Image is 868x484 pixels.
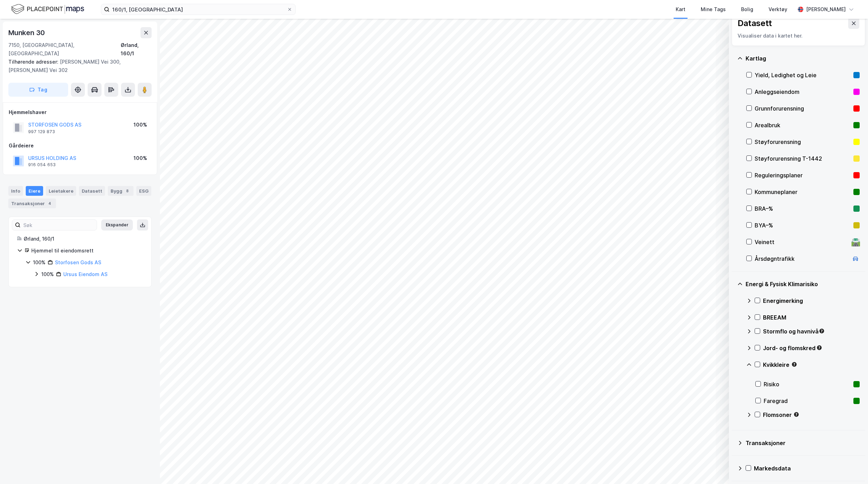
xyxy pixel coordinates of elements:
div: Energi & Fysisk Klimarisiko [746,280,860,288]
div: BREEAM [763,313,860,322]
div: Jord- og flomskred [763,344,860,352]
div: Visualiser data i kartet her. [738,32,859,40]
div: Kommuneplaner [755,188,851,196]
span: Tilhørende adresser: [8,59,60,65]
div: Gårdeiere [9,142,151,150]
div: 100% [33,258,46,267]
div: Flomsoner [763,411,860,419]
a: Ursus Eiendom AS [63,271,107,277]
div: BRA–% [755,204,851,213]
div: Info [8,186,23,196]
a: Storfosen Gods AS [55,259,101,265]
div: Årsdøgntrafikk [755,255,849,263]
div: Veinett [755,238,849,246]
div: Datasett [738,18,772,29]
div: Hjemmelshaver [9,108,151,116]
button: Ekspander [101,219,133,231]
div: Transaksjoner [8,199,56,208]
div: Støyforurensning T-1442 [755,154,851,163]
div: Tooltip anchor [791,361,797,368]
div: 916 054 653 [28,162,56,168]
div: [PERSON_NAME] [806,5,846,14]
div: Ørland, 160/1 [24,235,143,243]
div: Mine Tags [701,5,726,14]
div: Energimerking [763,297,860,305]
div: 100% [41,270,54,279]
div: 4 [46,200,53,207]
div: Bolig [741,5,753,14]
div: 100% [134,121,147,129]
div: 8 [124,187,131,194]
div: Støyforurensning [755,138,851,146]
div: 7150, [GEOGRAPHIC_DATA], [GEOGRAPHIC_DATA] [8,41,121,58]
div: 997 129 873 [28,129,55,135]
div: Munken 30 [8,27,46,38]
div: Reguleringsplaner [755,171,851,179]
div: Ørland, 160/1 [121,41,152,58]
div: Transaksjoner [746,439,860,447]
div: Kart [676,5,685,14]
div: 100% [134,154,147,162]
div: Kvikkleire [763,361,860,369]
div: Bygg [108,186,134,196]
div: Tooltip anchor [816,345,822,351]
div: Yield, Ledighet og Leie [755,71,851,79]
div: ESG [136,186,151,196]
div: Faregrad [764,397,851,405]
div: Kartlag [746,54,860,63]
div: Markedsdata [754,464,860,473]
div: Anleggseiendom [755,88,851,96]
button: Tag [8,83,68,97]
div: Risiko [764,380,851,388]
div: Eiere [26,186,43,196]
div: Kontrollprogram for chat [833,451,868,484]
div: [PERSON_NAME] Vei 300, [PERSON_NAME] Vei 302 [8,58,146,74]
iframe: Chat Widget [833,451,868,484]
div: Stormflo og havnivå [763,327,860,336]
div: Arealbruk [755,121,851,129]
div: BYA–% [755,221,851,229]
div: Tooltip anchor [793,411,799,418]
input: Søk på adresse, matrikkel, gårdeiere, leietakere eller personer [110,4,287,15]
div: Datasett [79,186,105,196]
div: Tooltip anchor [819,328,825,334]
div: Grunnforurensning [755,104,851,113]
div: Leietakere [46,186,76,196]
div: 🛣️ [851,237,860,247]
div: Hjemmel til eiendomsrett [31,247,143,255]
img: logo.f888ab2527a4732fd821a326f86c7f29.svg [11,3,84,15]
div: Verktøy [769,5,787,14]
input: Søk [21,220,97,230]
